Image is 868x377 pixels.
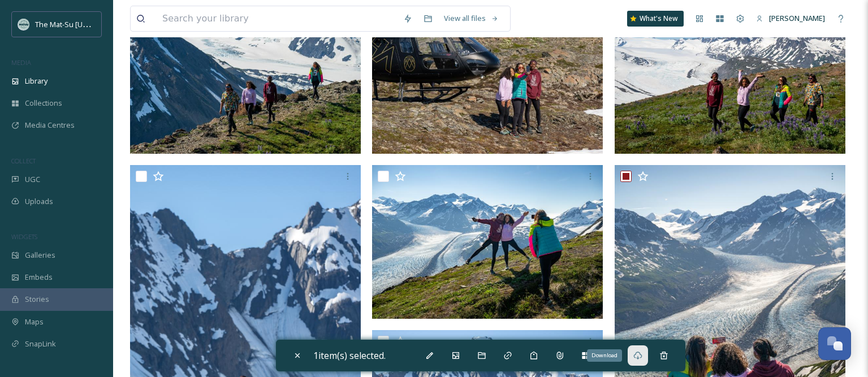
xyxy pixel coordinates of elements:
span: The Mat-Su [US_STATE] [35,19,114,29]
span: UGC [25,174,40,185]
div: Download [587,349,622,362]
span: Library [25,76,47,86]
img: Heli Hiking.jpg [372,165,603,319]
span: WIDGETS [11,232,37,241]
span: SnapLink [25,339,56,349]
span: MEDIA [11,58,31,67]
a: What's New [627,11,684,27]
a: [PERSON_NAME] [750,7,831,29]
span: Maps [25,317,44,327]
span: [PERSON_NAME] [769,13,825,23]
span: Media Centres [25,120,75,131]
span: Galleries [25,250,55,261]
span: 1 item(s) selected. [313,349,386,362]
button: Open Chat [818,327,851,360]
span: Collections [25,98,62,109]
span: Stories [25,294,49,305]
a: View all files [438,7,504,29]
span: Uploads [25,196,53,207]
img: Social_thumbnail.png [18,19,29,30]
input: Search your library [157,6,398,31]
span: COLLECT [11,157,36,165]
span: Embeds [25,272,53,283]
